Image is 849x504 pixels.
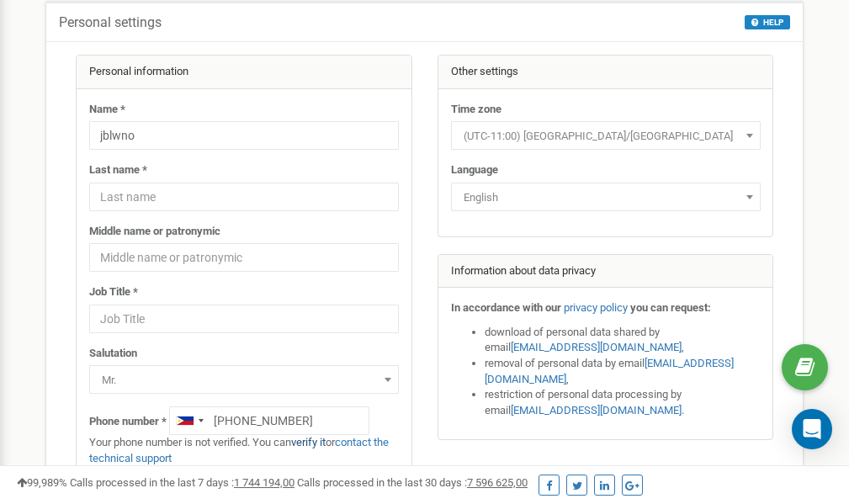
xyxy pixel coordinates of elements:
[457,125,755,148] span: (UTC-11:00) Pacific/Midway
[89,305,399,333] input: Job Title
[511,404,682,416] a: [EMAIL_ADDRESS][DOMAIN_NAME]
[89,365,399,394] span: Mr.
[438,56,773,89] div: Other settings
[89,414,167,430] label: Phone number *
[297,476,528,489] span: Calls processed in the last 30 days :
[451,121,761,150] span: (UTC-11:00) Pacific/Midway
[59,15,162,30] h5: Personal settings
[745,15,790,29] button: HELP
[89,284,138,300] label: Job Title *
[457,186,755,210] span: English
[792,409,832,449] div: Open Intercom Messenger
[630,301,711,314] strong: you can request:
[485,325,761,356] li: download of personal data shared by email ,
[89,346,137,362] label: Salutation
[89,436,389,464] a: contact the technical support
[451,162,498,178] label: Language
[564,301,628,314] a: privacy policy
[169,406,369,435] input: +1-800-555-55-55
[291,436,326,448] a: verify it
[451,102,501,118] label: Time zone
[89,435,399,466] p: Your phone number is not verified. You can or
[89,183,399,211] input: Last name
[467,476,528,489] u: 7 596 625,00
[70,476,294,489] span: Calls processed in the last 7 days :
[234,476,294,489] u: 1 744 194,00
[89,243,399,272] input: Middle name or patronymic
[170,407,209,434] div: Telephone country code
[77,56,411,89] div: Personal information
[485,357,734,385] a: [EMAIL_ADDRESS][DOMAIN_NAME]
[485,387,761,418] li: restriction of personal data processing by email .
[89,162,147,178] label: Last name *
[438,255,773,289] div: Information about data privacy
[485,356,761,387] li: removal of personal data by email ,
[451,183,761,211] span: English
[17,476,67,489] span: 99,989%
[89,102,125,118] label: Name *
[451,301,561,314] strong: In accordance with our
[89,224,220,240] label: Middle name or patronymic
[89,121,399,150] input: Name
[511,341,682,353] a: [EMAIL_ADDRESS][DOMAIN_NAME]
[95,369,393,392] span: Mr.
